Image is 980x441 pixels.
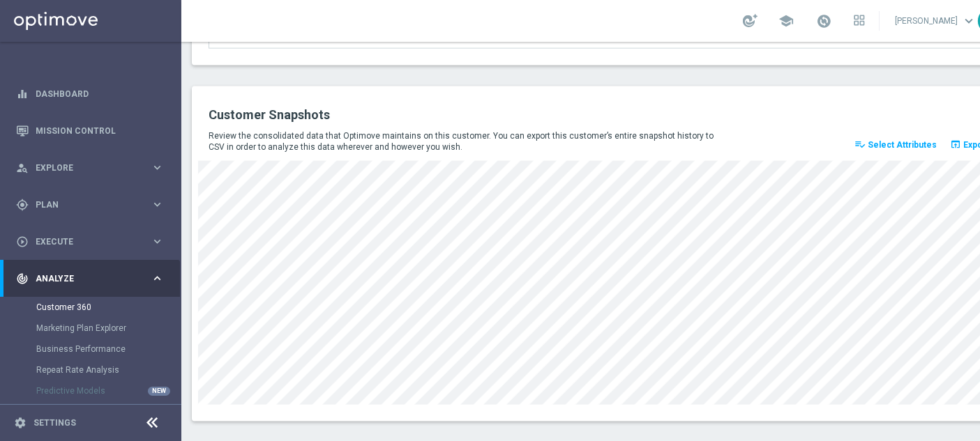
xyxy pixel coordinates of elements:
[16,112,164,149] div: Mission Control
[16,162,29,174] i: person_search
[950,139,961,150] i: open_in_browser
[36,302,145,313] a: Customer 360
[15,199,165,210] button: gps_fixed Plan keyboard_arrow_right
[36,359,180,380] div: Repeat Rate Analysis
[16,235,29,248] i: play_circle_outline
[33,419,76,427] a: Settings
[148,387,170,396] div: NEW
[16,272,151,285] div: Analyze
[209,130,723,153] p: Review the consolidated data that Optimove maintains on this customer. You can export this custom...
[209,107,589,123] h2: Customer Snapshots
[36,274,151,283] span: Analyze
[36,297,180,318] div: Customer 360
[36,75,164,112] a: Dashboard
[15,88,165,100] button: equalizer Dashboard
[151,272,164,285] i: keyboard_arrow_right
[16,162,151,174] div: Explore
[36,343,145,355] a: Business Performance
[16,199,151,211] div: Plan
[151,161,164,174] i: keyboard_arrow_right
[16,272,29,285] i: track_changes
[14,417,27,429] i: settings
[36,380,180,401] div: Predictive Models
[151,198,164,211] i: keyboard_arrow_right
[16,199,29,211] i: gps_fixed
[15,236,165,247] button: play_circle_outline Execute keyboard_arrow_right
[36,112,164,149] a: Mission Control
[778,13,794,29] span: school
[15,273,165,284] button: track_changes Analyze keyboard_arrow_right
[151,235,164,248] i: keyboard_arrow_right
[36,323,145,334] a: Marketing Plan Explorer
[36,339,180,359] div: Business Performance
[868,140,937,150] span: Select Attributes
[16,88,29,100] i: equalizer
[854,139,866,150] i: playlist_add_check
[36,401,180,422] div: Cohorts Analysis
[36,201,151,209] span: Plan
[961,13,977,29] span: keyboard_arrow_down
[15,125,165,137] button: Mission Control
[15,162,165,173] button: person_search Explore keyboard_arrow_right
[852,135,939,155] button: playlist_add_check Select Attributes
[16,75,164,112] div: Dashboard
[36,164,151,172] span: Explore
[36,238,151,246] span: Execute
[36,318,180,339] div: Marketing Plan Explorer
[894,10,978,31] a: [PERSON_NAME]keyboard_arrow_down
[16,235,151,248] div: Execute
[36,364,145,376] a: Repeat Rate Analysis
